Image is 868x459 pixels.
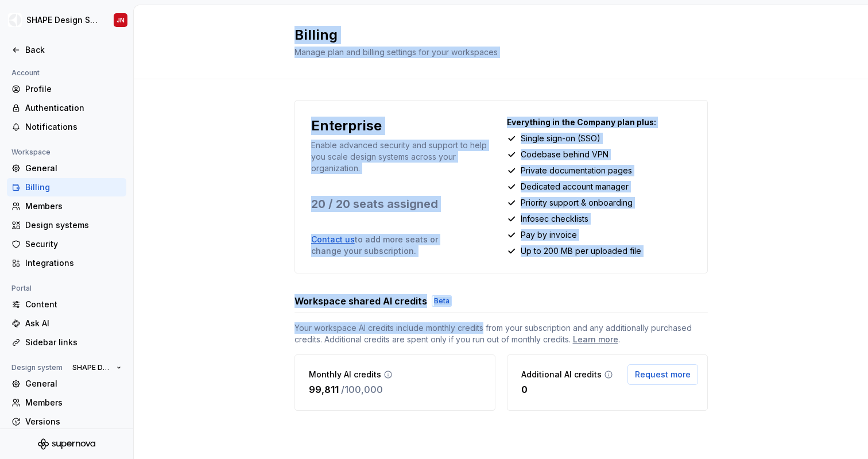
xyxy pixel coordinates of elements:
a: Members [7,394,126,412]
a: General [7,375,126,393]
p: Priority support & onboarding [521,197,633,209]
a: Authentication [7,99,126,117]
a: Versions [7,412,126,431]
p: to add more seats or change your subscription. [311,234,467,257]
button: SHAPE Design SystemJN [2,7,131,33]
a: Billing [7,178,126,196]
svg: Supernova Logo [38,438,95,450]
a: Learn more [573,334,618,345]
div: Design systems [25,219,122,231]
p: Pay by invoice [521,229,577,241]
div: JN [117,16,125,25]
img: 1131f18f-9b94-42a4-847a-eabb54481545.png [8,13,22,27]
div: Beta [432,295,452,307]
a: Ask AI [7,314,126,333]
p: 20 / 20 seats assigned [311,196,495,212]
span: SHAPE Design System [72,363,112,372]
a: Design systems [7,216,126,234]
a: Security [7,235,126,253]
span: Your workspace AI credits include monthly credits from your subscription and any additionally pur... [294,322,708,345]
p: Single sign-on (SSO) [521,133,600,144]
a: Notifications [7,118,126,136]
p: Up to 200 MB per uploaded file [521,245,641,257]
p: Everything in the Company plan plus: [507,117,691,128]
div: Design system [7,361,67,375]
a: Content [7,295,126,314]
p: Infosec checklists [521,213,588,225]
div: Ask AI [25,318,122,329]
span: Manage plan and billing settings for your workspaces [294,47,498,57]
p: Enterprise [311,117,382,135]
div: Security [25,238,122,250]
div: Workspace [7,145,55,159]
div: Billing [25,182,122,193]
div: Sidebar links [25,337,122,348]
a: Integrations [7,254,126,272]
a: General [7,159,126,178]
h3: Workspace shared AI credits [294,294,427,308]
div: Members [25,200,122,212]
div: Notifications [25,121,122,133]
p: Private documentation pages [521,165,632,176]
button: Request more [627,364,698,385]
a: Contact us [311,234,355,244]
span: Request more [635,369,691,380]
div: Versions [25,416,122,427]
h2: Billing [294,26,694,44]
a: Back [7,41,126,59]
p: Monthly AI credits [309,369,381,380]
a: Profile [7,80,126,98]
div: SHAPE Design System [26,14,100,26]
div: Profile [25,83,122,95]
div: Content [25,299,122,310]
p: Codebase behind VPN [521,149,609,160]
div: Integrations [25,257,122,269]
p: 99,811 [309,383,339,396]
div: Back [25,44,122,56]
a: Sidebar links [7,333,126,352]
p: 0 [521,383,528,396]
p: Enable advanced security and support to help you scale design systems across your organization. [311,140,495,174]
p: / 100,000 [341,383,383,396]
div: Authentication [25,102,122,114]
div: Members [25,397,122,408]
a: Members [7,197,126,215]
div: General [25,378,122,389]
div: Portal [7,281,36,295]
p: Dedicated account manager [521,181,629,192]
p: Additional AI credits [521,369,602,380]
div: Account [7,66,44,80]
div: General [25,163,122,174]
